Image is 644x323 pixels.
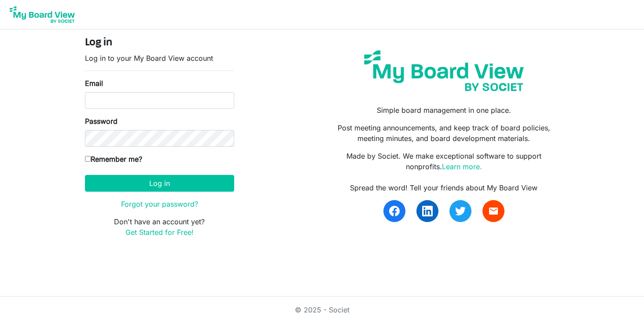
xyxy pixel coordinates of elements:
img: linkedin.svg [422,206,433,216]
span: email [488,206,499,216]
p: Simple board management in one place. [328,105,559,115]
label: Password [85,116,118,126]
button: Log in [85,175,234,192]
p: Made by Societ. We make exceptional software to support nonprofits. [328,151,559,172]
div: Spread the word! Tell your friends about My Board View [328,182,559,193]
a: © 2025 - Societ [295,305,350,314]
a: email [482,200,504,222]
p: Post meeting announcements, and keep track of board policies, meeting minutes, and board developm... [328,123,559,144]
label: Remember me? [85,154,142,164]
input: Remember me? [85,156,91,162]
p: Log in to your My Board View account [85,53,234,63]
a: Get Started for Free! [125,228,194,237]
img: My Board View Logo [7,4,77,26]
img: my-board-view-societ.svg [357,44,530,98]
p: Don't have an account yet? [85,216,234,238]
a: Learn more. [442,162,482,171]
h4: Log in [85,37,234,49]
label: Email [85,78,103,89]
img: twitter.svg [455,206,466,216]
img: facebook.svg [389,206,400,216]
a: Forgot your password? [121,200,198,208]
